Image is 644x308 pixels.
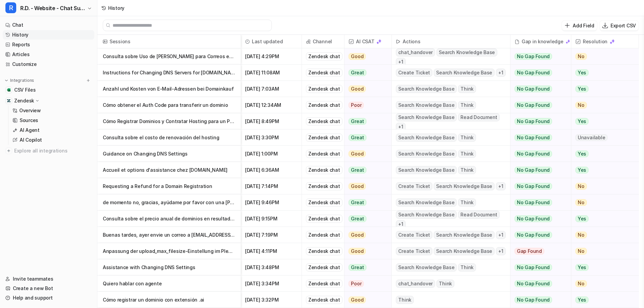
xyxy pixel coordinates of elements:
[344,211,387,227] button: Great
[20,3,86,13] span: R.D. - Website - Chat Support
[305,35,341,48] span: Channel
[434,69,495,77] span: Search Knowledge Base
[496,182,506,190] span: + 1
[349,199,366,206] span: Great
[244,65,299,81] span: [DATE] 11:08AM
[510,211,566,227] button: No Gap Found
[571,292,633,308] button: Yes
[10,116,94,125] a: Sources
[3,40,94,49] a: Reports
[349,297,366,303] span: Good
[103,162,235,178] p: Accueil et options d'assistance chez [DOMAIN_NAME]
[103,292,235,308] p: Cómo registrar un dominio con extensión .ai
[458,85,476,93] span: Think
[244,276,299,292] span: [DATE] 3:34PM
[244,227,299,243] span: [DATE] 7:19PM
[10,135,94,145] a: AI Copilot
[515,297,552,303] span: No Gap Found
[510,292,566,308] button: No Gap Found
[344,276,387,292] button: Poor
[458,211,500,219] span: Read Document
[306,231,342,239] div: Zendesk chat
[306,182,342,190] div: Zendesk chat
[306,85,342,93] div: Zendesk chat
[7,99,11,103] img: Zendesk
[600,21,639,30] button: Export CSV
[571,162,633,178] button: Yes
[344,48,387,65] button: Good
[396,231,432,239] span: Create Ticket
[515,118,552,125] span: No Gap Found
[306,52,342,61] div: Zendesk chat
[344,194,387,211] button: Great
[344,81,387,97] button: Good
[344,97,387,113] button: Poor
[403,35,420,48] h2: Actions
[515,280,552,287] span: No Gap Found
[4,78,9,83] img: expand menu
[306,166,342,174] div: Zendesk chat
[571,194,633,211] button: No
[103,243,235,259] p: Anpassung der upload_max_filesize-Einstellung im Plesk-Kontrollpanel
[458,198,476,207] span: Think
[3,20,94,30] a: Chat
[349,118,366,125] span: Great
[436,280,454,288] span: Think
[103,178,235,194] p: Requesting a Refund for a Domain Registration
[3,146,94,156] a: Explore all integrations
[244,178,299,194] span: [DATE] 7:14PM
[103,276,235,292] p: Quiero hablar con agente
[575,118,589,125] span: Yes
[434,247,495,255] span: Search Knowledge Base
[458,113,500,121] span: Read Document
[244,211,299,227] span: [DATE] 9:15PM
[344,292,387,308] button: Good
[575,134,607,141] span: Unavailable
[349,134,366,141] span: Great
[496,247,506,255] span: + 1
[396,134,457,142] span: Search Knowledge Base
[306,69,342,77] div: Zendesk chat
[5,147,12,154] img: explore all integrations
[396,182,432,190] span: Create Ticket
[103,227,235,243] p: Buenas tardes, ayer envie un correo a [EMAIL_ADDRESS][DOMAIN_NAME] haciendo la solicitud de reemb...
[396,247,432,255] span: Create Ticket
[510,162,566,178] button: No Gap Found
[349,53,366,60] span: Good
[515,264,552,271] span: No Gap Found
[3,85,94,95] a: CSV FilesCSV Files
[103,97,235,113] p: Cómo obtener el Auth Code para transferir un dominio
[306,150,342,158] div: Zendesk chat
[10,125,94,135] a: AI Agent
[103,146,235,162] p: Guidance on Changing DNS Settings
[571,81,633,97] button: Yes
[20,127,40,134] p: AI Agent
[396,198,457,207] span: Search Knowledge Base
[510,65,566,81] button: No Gap Found
[396,123,406,131] span: + 1
[306,280,342,288] div: Zendesk chat
[347,35,389,48] span: AI CSAT
[515,86,552,92] span: No Gap Found
[396,101,457,109] span: Search Knowledge Base
[515,134,552,141] span: No Gap Found
[571,48,633,65] button: No
[108,4,124,11] div: History
[571,227,633,243] button: No
[244,48,299,65] span: [DATE] 4:29PM
[349,167,366,173] span: Great
[396,263,457,271] span: Search Knowledge Base
[510,178,566,194] button: No Gap Found
[458,166,476,174] span: Think
[496,231,506,239] span: + 1
[103,65,235,81] p: Instructions for Changing DNS Servers for [DOMAIN_NAME] Domain
[575,248,587,255] span: No
[306,198,342,207] div: Zendesk chat
[396,85,457,93] span: Search Knowledge Base
[575,264,589,271] span: Yes
[436,48,497,56] span: Search Knowledge Base
[306,296,342,304] div: Zendesk chat
[344,259,387,276] button: Great
[3,77,36,84] button: Integrations
[575,150,589,157] span: Yes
